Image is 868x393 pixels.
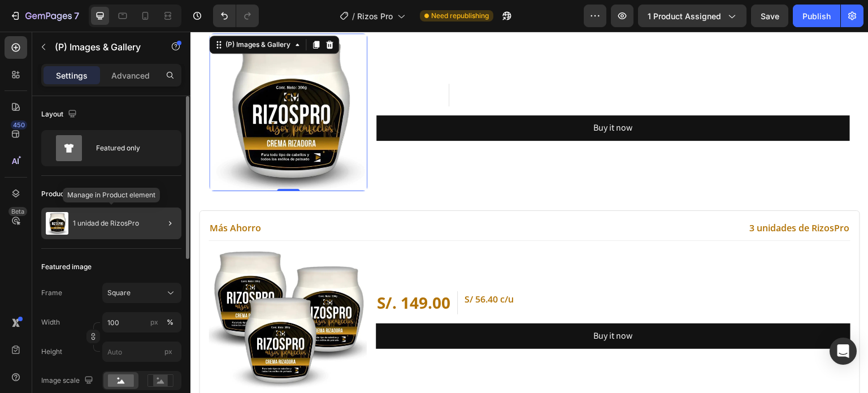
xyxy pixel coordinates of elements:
[751,5,788,27] button: Save
[357,10,393,22] span: Rizos Pro
[403,296,442,313] div: Buy it now
[107,288,131,298] span: Square
[274,261,323,274] p: S/ 56.40 c/u
[163,316,177,329] button: px
[46,212,68,235] img: product feature img
[5,5,84,27] button: 7
[185,292,660,317] button: Buy it now
[102,312,181,332] input: px%
[213,5,259,27] div: Undo/Redo
[761,11,779,21] span: Save
[830,338,857,365] div: Open Intercom Messenger
[96,135,165,161] div: Featured only
[8,207,27,216] div: Beta
[55,40,151,54] p: (P) Images & Gallery
[266,53,318,67] p: Envío Gratis
[802,10,831,22] div: Publish
[41,262,92,272] div: Featured image
[147,316,161,329] button: %
[296,188,660,204] h2: 3 unidades de RizosPro
[102,283,181,303] button: Square
[150,317,158,327] div: px
[41,107,79,122] div: Layout
[164,347,172,356] span: px
[56,70,88,81] p: Settings
[638,5,747,27] button: 1 product assigned
[19,189,277,203] p: Más Ahorro
[431,11,489,21] span: Need republishing
[185,260,261,282] div: S/. 149.00
[73,219,139,227] p: 1 unidad de RizosPro
[793,5,840,27] button: Publish
[41,288,62,298] label: Frame
[74,9,79,23] p: 7
[41,189,90,199] div: Product source
[41,347,62,357] label: Height
[190,32,868,393] iframe: Design area
[648,10,721,22] span: 1 product assigned
[167,317,173,327] div: %
[41,317,60,327] label: Width
[11,120,27,129] div: 450
[186,84,660,109] button: Buy it now
[41,373,96,388] div: Image scale
[403,88,442,105] div: Buy it now
[102,342,181,362] input: px
[111,70,150,81] p: Advanced
[352,10,355,22] span: /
